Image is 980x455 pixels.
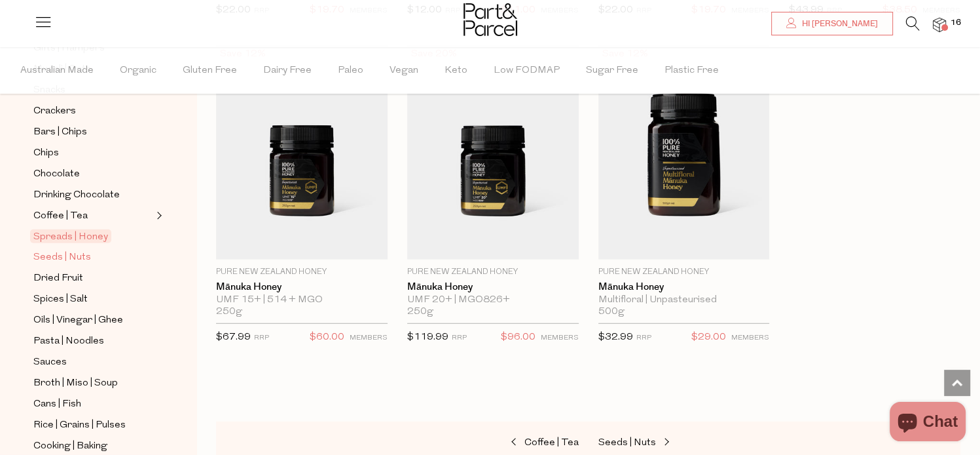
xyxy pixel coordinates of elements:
[33,313,123,328] span: Oils | Vinegar | Ghee
[33,208,153,224] a: Coffee | Tea
[598,435,729,452] a: Seeds | Nuts
[183,48,237,94] span: Gluten Free
[216,306,242,318] span: 250g
[598,266,770,278] p: Pure New Zealand Honey
[598,45,770,260] img: Mānuka Honey
[407,332,448,342] span: $119.99
[33,418,126,433] span: Rice | Grains | Pulses
[691,329,726,346] span: $29.00
[33,103,153,119] a: Crackers
[33,250,91,266] span: Seeds | Nuts
[33,271,83,287] span: Dried Fruit
[445,48,467,94] span: Keto
[33,208,88,224] span: Coffee | Tea
[120,48,156,94] span: Organic
[494,48,560,94] span: Low FODMAP
[33,396,153,412] a: Cans | Fish
[598,306,625,318] span: 500g
[33,187,153,203] a: Drinking Chocolate
[20,48,94,94] span: Australian Made
[390,48,418,94] span: Vegan
[463,3,517,36] img: Part&Parcel
[731,334,769,342] small: MEMBERS
[501,329,535,346] span: $96.00
[598,294,770,306] div: Multifloral | Unpasteurised
[310,329,344,346] span: $60.00
[33,417,153,433] a: Rice | Grains | Pulses
[407,281,579,293] a: Mānuka Honey
[153,208,162,224] button: Expand/Collapse Coffee | Tea
[33,166,153,182] a: Chocolate
[33,145,153,161] a: Chips
[452,334,467,342] small: RRP
[33,104,76,119] span: Crackers
[33,376,118,391] span: Broth | Miso | Soup
[33,334,104,349] span: Pasta | Noodles
[33,270,153,287] a: Dried Fruit
[586,48,638,94] span: Sugar Free
[216,294,388,306] div: UMF 15+ | 514 + MGO
[771,12,893,35] a: Hi [PERSON_NAME]
[33,291,153,307] a: Spices | Salt
[636,334,651,342] small: RRP
[598,281,770,293] a: Mānuka Honey
[33,355,67,370] span: Sauces
[598,332,633,342] span: $32.99
[933,18,946,31] a: 16
[33,438,153,454] a: Cooking | Baking
[216,45,388,260] img: Mānuka Honey
[338,48,363,94] span: Paleo
[216,332,251,342] span: $67.99
[664,48,719,94] span: Plastic Free
[947,17,964,29] span: 16
[407,45,579,260] img: Mānuka Honey
[350,334,388,342] small: MEMBERS
[598,438,656,448] span: Seeds | Nuts
[524,438,579,448] span: Coffee | Tea
[33,397,81,412] span: Cans | Fish
[33,125,87,140] span: Bars | Chips
[407,306,433,318] span: 250g
[448,435,579,452] a: Coffee | Tea
[33,375,153,391] a: Broth | Miso | Soup
[541,334,579,342] small: MEMBERS
[216,266,388,278] p: Pure New Zealand Honey
[33,146,59,161] span: Chips
[33,124,153,140] a: Bars | Chips
[33,312,153,328] a: Oils | Vinegar | Ghee
[799,18,878,30] span: Hi [PERSON_NAME]
[33,249,153,266] a: Seeds | Nuts
[33,333,153,349] a: Pasta | Noodles
[33,354,153,370] a: Sauces
[30,229,111,243] span: Spreads | Honey
[263,48,312,94] span: Dairy Free
[407,294,579,306] div: UMF 20+ | MGO826+
[407,266,579,278] p: Pure New Zealand Honey
[33,229,153,245] a: Spreads | Honey
[33,188,120,203] span: Drinking Chocolate
[886,402,970,445] inbox-online-store-chat: Shopify online store chat
[216,281,388,293] a: Mānuka Honey
[33,439,107,454] span: Cooking | Baking
[33,292,88,307] span: Spices | Salt
[33,167,80,182] span: Chocolate
[254,334,269,342] small: RRP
